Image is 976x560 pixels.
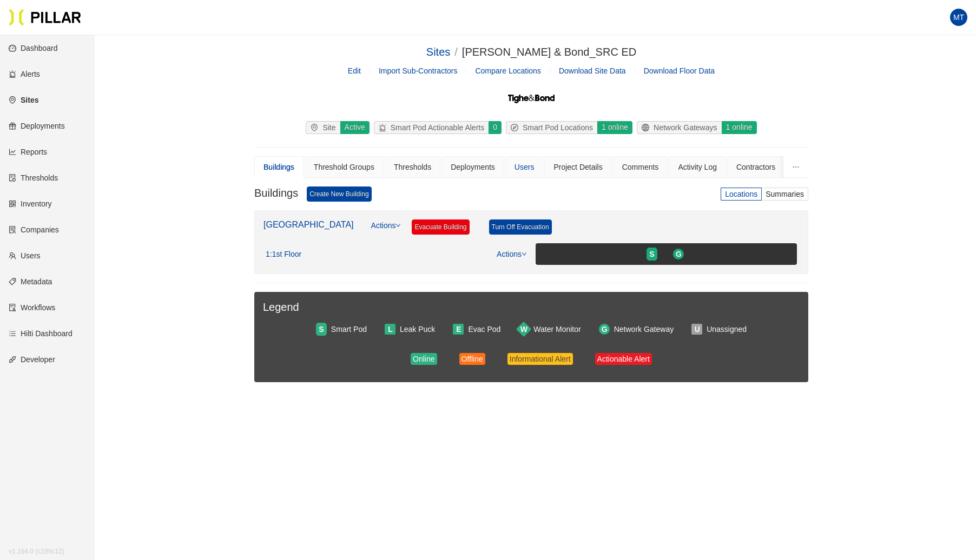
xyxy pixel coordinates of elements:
div: Online [413,353,434,365]
span: / [454,46,458,58]
div: Actionable Alert [597,353,650,365]
a: Turn Off Evacuation [489,219,552,235]
a: alertSmart Pod Actionable Alerts0 [372,121,504,134]
a: Actions [371,219,401,243]
a: teamUsers [9,251,41,260]
div: Comments [622,161,659,173]
div: Activity Log [678,161,717,173]
div: 1 online [721,121,757,134]
img: Tighe & Bond [507,85,556,112]
span: alert [379,124,391,131]
div: Offline [461,353,483,365]
a: exceptionThresholds [9,174,58,182]
a: apiDeveloper [9,355,55,364]
span: Import Sub-Contractors [379,66,458,75]
a: Actions [497,250,527,258]
button: ellipsis [783,156,808,178]
div: Contractors [736,161,775,173]
div: Network Gateway [614,323,674,335]
div: 1 online [597,121,632,134]
span: : 1st Floor [270,250,301,259]
a: Edit [348,66,361,75]
div: Active [340,121,370,134]
div: Informational Alert [510,353,571,365]
a: Compare Locations [475,66,540,75]
div: Users [515,161,535,173]
span: compass [511,124,523,131]
div: Network Gateways [637,122,721,134]
div: Water Monitor [533,323,581,335]
span: G [602,323,608,335]
div: Smart Pod Locations [506,122,597,134]
div: Smart Pod Actionable Alerts [374,122,489,134]
a: qrcodeInventory [9,199,52,208]
div: Leak Puck [400,323,435,335]
div: 0 [488,121,502,134]
span: global [642,124,654,131]
span: L [388,323,393,335]
span: MT [953,9,964,26]
span: down [522,251,527,257]
a: alertAlerts [9,70,40,78]
a: Create New Building [307,186,371,202]
div: Buildings [263,161,294,173]
h3: Legend [263,301,800,314]
div: [PERSON_NAME] & Bond_SRC ED [462,44,636,61]
a: environmentSites [9,96,38,104]
div: 1 [266,250,301,259]
h3: Buildings [254,186,298,202]
div: Project Details [553,161,602,173]
span: G [676,248,682,260]
span: Locations [725,190,757,198]
span: down [395,223,401,228]
span: Summaries [766,190,804,198]
a: tagMetadata [9,277,52,286]
span: S [319,323,324,335]
span: Download Site Data [559,66,626,75]
a: auditWorkflows [9,303,55,312]
div: Threshold Groups [314,161,374,173]
img: Pillar Technologies [9,9,81,26]
a: Evacuate Building [412,219,469,235]
span: W [520,323,527,335]
div: Thresholds [394,161,431,173]
span: environment [311,124,322,131]
div: Smart Pod [331,323,367,335]
span: U [695,323,700,335]
a: barsHilti Dashboard [9,329,72,338]
a: [GEOGRAPHIC_DATA] [263,220,354,229]
div: Deployments [451,161,495,173]
span: S [649,248,654,260]
a: giftDeployments [9,122,65,130]
span: E [456,323,461,335]
span: ellipsis [792,163,800,171]
a: Sites [426,46,450,58]
a: line-chartReports [9,148,47,156]
div: Evac Pod [468,323,500,335]
a: solutionCompanies [9,225,59,234]
div: Unassigned [707,323,747,335]
div: Site [306,122,340,134]
span: Download Floor Data [644,66,715,75]
a: dashboardDashboard [9,44,58,52]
